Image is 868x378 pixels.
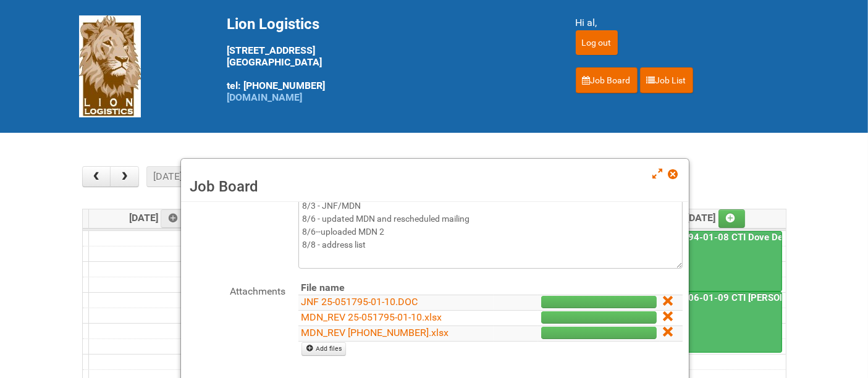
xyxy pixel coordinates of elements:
[301,296,418,308] a: JNF 25-051795-01-10.DOC
[298,281,494,295] th: File name
[647,292,782,353] a: 25-016806-01-09 CTI [PERSON_NAME] Bar Superior HUT
[687,212,746,224] span: [DATE]
[718,209,746,228] a: Add an event
[576,15,790,30] div: Hi al,
[640,67,693,93] a: Job List
[227,15,545,103] div: [STREET_ADDRESS] [GEOGRAPHIC_DATA] tel: [PHONE_NUMBER]
[190,177,680,196] h3: Job Board
[146,166,188,187] button: [DATE]
[298,182,683,269] textarea: shipment to n20 CLT facilities 8/3 - JNF/MDN 8/6 - updated MDN and rescheduled mailing 8/6--uploa...
[129,212,188,224] span: [DATE]
[649,232,834,243] a: 25-016794-01-08 CTI Dove Deep Moisture
[79,15,141,117] img: Lion Logistics
[187,281,286,299] label: Attachments
[79,60,141,72] a: Lion Logistics
[227,15,320,33] span: Lion Logistics
[161,209,188,228] a: Add an event
[301,342,347,356] a: Add files
[301,327,449,338] a: MDN_REV [PHONE_NUMBER].xlsx
[647,231,782,292] a: 25-016794-01-08 CTI Dove Deep Moisture
[576,67,638,93] a: Job Board
[576,30,618,55] input: Log out
[227,91,303,103] a: [DOMAIN_NAME]
[301,311,442,323] a: MDN_REV 25-051795-01-10.xlsx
